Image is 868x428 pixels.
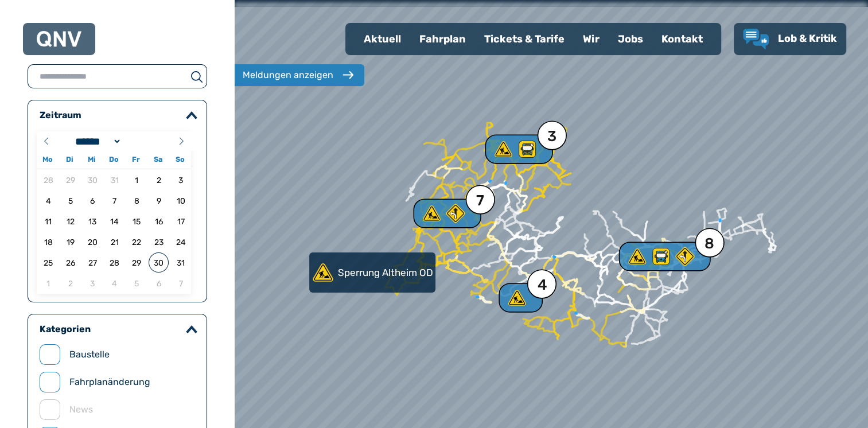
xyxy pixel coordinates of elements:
span: 04.09.2025 [104,273,124,293]
a: Kontakt [652,24,712,54]
span: 11.08.2025 [38,211,59,231]
div: 7 [426,204,467,223]
span: 27.08.2025 [83,252,103,273]
span: 17.08.2025 [171,211,191,231]
span: Do [103,156,124,164]
span: Sa [147,156,169,164]
a: Lob & Kritik [743,29,837,49]
div: 8 [704,236,715,251]
legend: Zeitraum [40,110,81,121]
a: Tickets & Tarife [475,24,574,54]
span: 31.08.2025 [171,252,191,273]
span: 29.07.2025 [60,170,80,190]
legend: Kategorien [40,324,91,335]
div: Meldungen anzeigen [243,68,333,82]
span: 21.08.2025 [104,232,124,252]
span: 30.08.2025 [149,252,169,273]
span: 12.08.2025 [60,211,80,231]
span: 22.08.2025 [127,232,147,252]
span: 05.09.2025 [127,273,147,293]
span: Fr [125,156,147,164]
span: 13.08.2025 [83,211,103,231]
span: 03.08.2025 [171,170,191,190]
a: Wir [574,24,609,54]
label: News [69,403,93,417]
span: 10.08.2025 [171,190,191,211]
span: 04.08.2025 [38,190,59,211]
div: 8 [636,247,692,266]
span: 29.08.2025 [127,252,147,273]
span: 14.08.2025 [104,211,124,231]
p: Sperrung Altheim OD [338,267,433,278]
span: 07.08.2025 [104,190,124,211]
span: 28.07.2025 [38,170,59,190]
span: 18.08.2025 [38,232,59,252]
span: 06.08.2025 [83,190,103,211]
span: Di [59,156,80,164]
span: 24.08.2025 [171,232,191,252]
span: 15.08.2025 [127,211,147,231]
div: 3 [497,140,539,158]
select: Month [72,135,122,147]
a: Fahrplan [410,24,475,54]
span: 07.09.2025 [171,273,191,293]
input: Year [122,135,163,147]
span: 05.08.2025 [60,190,80,211]
span: So [169,156,191,164]
span: 06.09.2025 [149,273,169,293]
span: 19.08.2025 [60,232,80,252]
label: Baustelle [69,348,110,361]
span: 01.09.2025 [38,273,59,293]
span: 30.07.2025 [83,170,103,190]
div: 4 [507,289,533,307]
button: suchen [186,69,207,83]
span: 03.09.2025 [83,273,103,293]
span: 20.08.2025 [83,232,103,252]
span: Mi [81,156,103,164]
div: 4 [537,278,546,293]
span: Mo [37,156,59,164]
span: 25.08.2025 [38,252,59,273]
span: 02.09.2025 [60,273,80,293]
label: Fahrplanänderung [69,375,150,389]
span: 26.08.2025 [60,252,80,273]
span: 08.08.2025 [127,190,147,211]
span: 28.08.2025 [104,252,124,273]
a: QNV Logo [37,28,81,50]
a: Sperrung Altheim OD [309,252,435,293]
span: 16.08.2025 [149,211,169,231]
a: Jobs [609,24,652,54]
span: 09.08.2025 [149,190,169,211]
span: Lob & Kritik [778,32,837,45]
div: 7 [476,193,484,208]
button: Meldungen anzeigen [231,64,364,86]
span: 01.08.2025 [127,170,147,190]
img: QNV Logo [37,31,81,47]
span: 23.08.2025 [149,232,169,252]
span: 31.07.2025 [104,170,124,190]
span: 02.08.2025 [149,170,169,190]
div: 3 [547,129,556,144]
a: Aktuell [355,24,410,54]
